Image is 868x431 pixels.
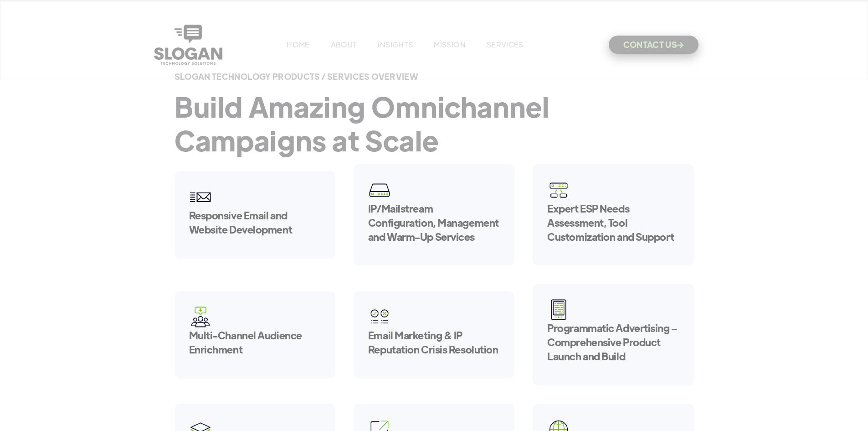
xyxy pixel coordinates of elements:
[677,42,683,48] span: 
[175,89,694,157] h1: Build Amazing Omnichannel Campaigns at Scale
[547,202,679,244] h5: Expert ESP Needs Assessment, Tool Customization and Support
[434,40,466,49] a: MISSION
[609,36,699,54] a: CONTACT US
[152,22,225,67] a: home
[189,328,321,357] h5: Multi-Channel Audience Enrichment
[189,208,321,237] h5: Responsive Email and Website Development
[368,328,500,357] h5: Email Marketing & IP Reputation Crisis Resolution
[331,40,357,49] a: ABOUT
[547,321,679,363] h5: Programmatic Advertising – Comprehensive Product Launch and Build
[378,40,413,49] a: INSIGHTS
[287,40,309,49] a: HOME
[368,202,500,244] h5: IP/Mailstream Configuration, Management and Warm-Up Services
[487,40,524,49] a: SERVICES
